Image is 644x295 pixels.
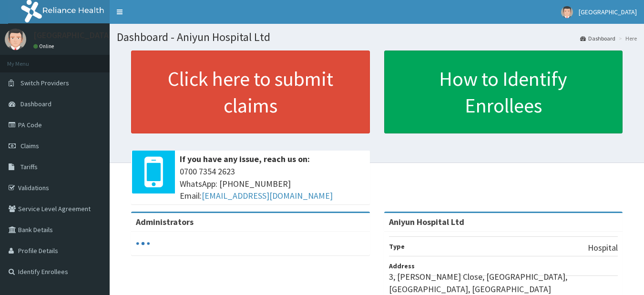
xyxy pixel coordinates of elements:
[588,242,618,254] p: Hospital
[389,271,618,295] p: 3, [PERSON_NAME] Close, [GEOGRAPHIC_DATA], [GEOGRAPHIC_DATA], [GEOGRAPHIC_DATA]
[5,29,26,50] img: User Image
[131,51,370,133] a: Click here to submit claims
[561,6,573,18] img: User Image
[580,34,615,42] a: Dashboard
[20,79,69,87] span: Switch Providers
[20,100,51,108] span: Dashboard
[20,142,39,150] span: Claims
[136,236,150,251] svg: audio-loading
[616,34,637,42] li: Here
[136,216,194,227] b: Administrators
[384,51,623,133] a: How to Identify Enrollees
[117,31,637,43] h1: Dashboard - Aniyun Hospital Ltd
[389,216,464,227] strong: Aniyun Hospital Ltd
[389,262,415,270] b: Address
[33,31,112,40] p: [GEOGRAPHIC_DATA]
[33,43,56,50] a: Online
[180,165,365,202] span: 0700 7354 2623 WhatsApp: [PHONE_NUMBER] Email:
[180,153,310,164] b: If you have any issue, reach us on:
[20,163,38,171] span: Tariffs
[579,8,637,16] span: [GEOGRAPHIC_DATA]
[202,190,333,201] a: [EMAIL_ADDRESS][DOMAIN_NAME]
[389,242,405,251] b: Type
